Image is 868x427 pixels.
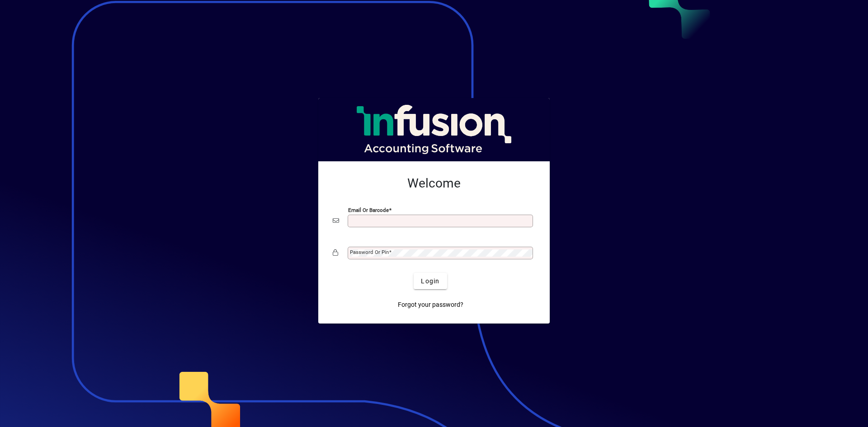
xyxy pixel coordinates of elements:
[414,273,447,289] button: Login
[421,277,439,286] span: Login
[350,249,389,255] mat-label: Password or Pin
[348,207,389,213] mat-label: Email or Barcode
[333,176,535,191] h2: Welcome
[394,296,467,313] a: Forgot your password?
[398,300,463,310] span: Forgot your password?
